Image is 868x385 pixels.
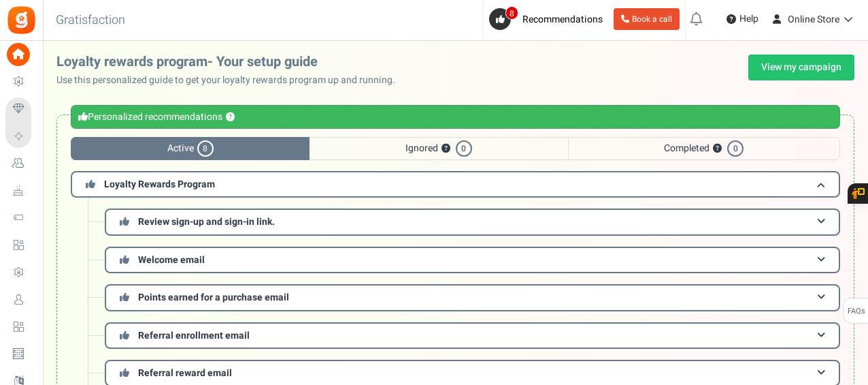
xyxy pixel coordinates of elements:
span: Review sign-up and sign-in link. [138,215,275,229]
a: Book a call [614,8,680,30]
span: 0 [727,140,744,157]
span: 0 [456,140,472,157]
img: Gratisfaction [6,5,37,35]
span: 8 [197,140,214,157]
button: ? [226,113,235,122]
a: View my campaign [748,55,854,80]
p: Use this personalized guide to get your loyalty rewards program up and running. [56,74,406,87]
span: Recommendations [522,12,603,27]
span: Welcome email [138,253,205,267]
button: ? [441,144,450,153]
span: 8 [505,6,518,20]
span: Referral reward email [138,366,232,380]
h2: Loyalty rewards program- Your setup guide [56,55,406,70]
a: Help [721,8,764,30]
span: Points earned for a purchase email [138,290,289,305]
span: Help [736,12,758,26]
a: 8 Recommendations [489,8,608,30]
span: Active [71,137,310,160]
div: Personalized recommendations [71,105,840,129]
button: ? [713,144,722,153]
span: FAQs [847,298,865,324]
h3: Gratisfaction [41,7,140,34]
span: Referral enrollment email [138,328,250,343]
span: Loyalty Rewards Program [104,177,215,191]
span: Online Store [788,12,839,27]
span: Completed [568,137,840,160]
span: Ignored [310,137,567,160]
